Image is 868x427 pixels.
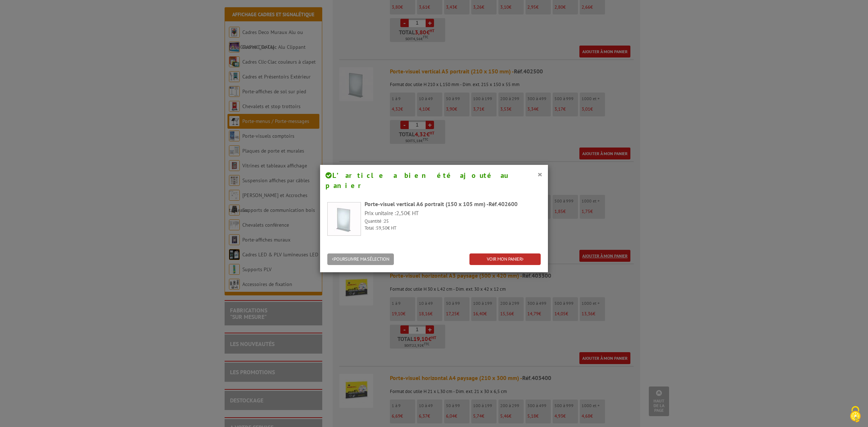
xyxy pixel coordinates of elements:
[376,225,387,231] span: 59,50
[489,200,518,208] span: Réf.402600
[365,200,541,208] div: Porte-visuel vertical A6 portrait (150 x 105 mm) -
[365,218,541,225] p: Quantité :
[384,218,389,224] span: 25
[843,402,868,427] button: Cookies (fenêtre modale)
[327,253,394,265] button: POURSUIVRE MA SÉLECTION
[325,170,542,191] h4: L’article a bien été ajouté au panier
[365,225,541,232] p: Total : € HT
[365,209,541,217] p: Prix unitaire : € HT
[469,253,541,265] a: VOIR MON PANIER
[396,209,407,217] span: 2,50
[846,405,864,423] img: Cookies (fenêtre modale)
[537,170,542,179] button: ×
